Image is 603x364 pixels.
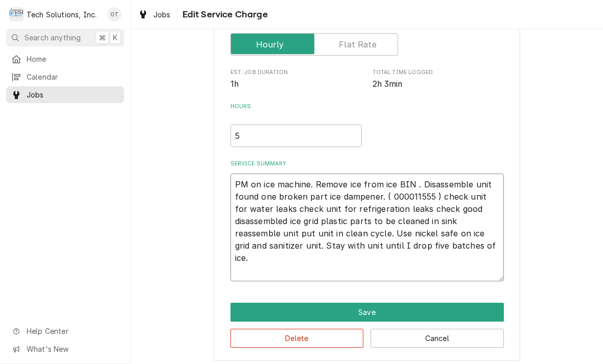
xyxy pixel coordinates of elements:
[27,9,97,20] div: Tech Solutions, Inc.
[6,341,124,357] a: Go to What's New
[27,326,118,336] span: Help Center
[230,160,504,281] div: Service Summary
[370,329,504,348] button: Cancel
[230,174,504,281] textarea: PM on ice machine. Remove ice from ice BIN . Disassemble unit found one broken part ice dampener....
[9,7,24,21] div: Tech Solutions, Inc.'s Avatar
[230,19,504,56] div: Unit Type
[27,344,118,354] span: What's New
[25,32,81,43] span: Search anything
[230,160,504,168] label: Service Summary
[6,323,124,339] a: Go to Help Center
[230,103,362,147] div: [object Object]
[179,8,268,21] span: Edit Service Charge
[6,29,124,46] button: Search anything⌘K
[6,51,124,67] a: Home
[27,54,119,64] span: Home
[134,6,175,23] a: Jobs
[113,32,118,43] span: K
[27,89,119,100] span: Jobs
[230,322,504,348] div: Button Group Row
[230,79,239,89] span: 1h
[373,68,504,77] span: Total Time Logged
[6,68,124,85] a: Calendar
[6,86,124,103] a: Jobs
[153,9,171,20] span: Jobs
[230,303,504,322] div: Button Group Row
[230,78,362,90] span: Est. Job Duration
[373,79,403,89] span: 2h 3min
[99,32,106,43] span: ⌘
[230,303,504,348] div: Button Group
[230,329,364,348] button: Delete
[373,78,504,90] span: Total Time Logged
[373,68,504,90] div: Total Time Logged
[230,68,362,77] span: Est. Job Duration
[230,103,362,119] label: Hours
[230,303,504,322] button: Save
[27,71,119,82] span: Calendar
[107,7,122,21] div: OT
[230,68,362,90] div: Est. Job Duration
[9,7,24,21] div: T
[107,7,122,21] div: Otis Tooley's Avatar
